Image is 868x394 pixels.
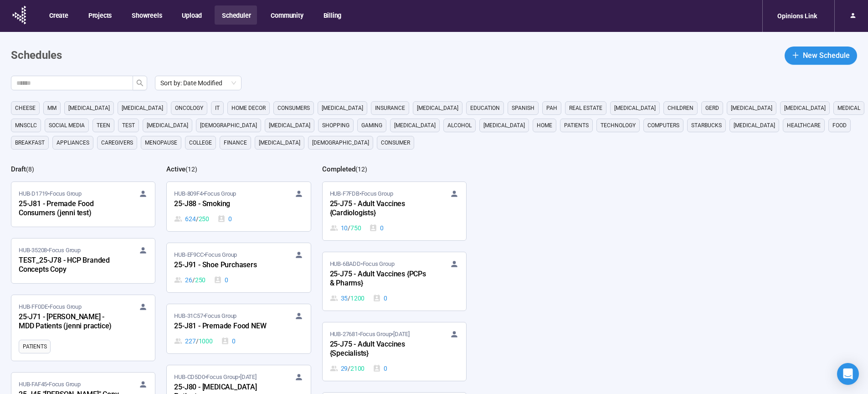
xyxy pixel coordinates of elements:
[215,5,257,25] button: Scheduler
[705,104,719,113] span: GERD
[133,76,147,90] button: search
[122,104,163,113] span: [MEDICAL_DATA]
[192,275,195,285] span: /
[15,121,37,130] span: mnsclc
[42,5,75,25] button: Create
[330,363,365,373] div: 29
[614,104,656,113] span: [MEDICAL_DATA]
[348,363,350,373] span: /
[189,138,212,147] span: college
[19,246,81,255] span: HUB-35208 • Focus Group
[470,104,500,113] span: education
[19,380,81,389] span: HUB-FAF45 • Focus Group
[330,269,430,290] div: 25-J75 - Adult Vaccines {PCPs & Pharms}
[19,255,119,276] div: TEST_25-J78 - HCP Branded Concepts Copy
[217,214,232,224] div: 0
[417,104,458,113] span: [MEDICAL_DATA]
[174,198,274,210] div: 25-J88 - Smoking
[174,189,236,198] span: HUB-809F4 • Focus Group
[312,138,369,147] span: [DEMOGRAPHIC_DATA]
[734,121,775,130] span: [MEDICAL_DATA]
[348,223,350,233] span: /
[837,104,860,113] span: medical
[323,252,466,311] a: HUB-6BADD•Focus Group25-J75 - Adult Vaccines {PCPs & Pharms}35 / 12000
[350,363,365,373] span: 2100
[175,5,208,25] button: Upload
[259,138,300,147] span: [MEDICAL_DATA]
[564,121,589,130] span: Patients
[167,182,310,231] a: HUB-809F4•Focus Group25-J88 - Smoking624 / 2500
[803,50,850,61] span: New Schedule
[832,121,847,130] span: Food
[196,336,199,346] span: /
[68,104,110,113] span: [MEDICAL_DATA]
[174,321,274,332] div: 25-J81 - Premade Food NEW
[174,336,212,346] div: 227
[15,138,45,147] span: breakfast
[369,223,384,233] div: 0
[330,223,361,233] div: 10
[483,121,525,130] span: [MEDICAL_DATA]
[56,138,89,147] span: appliances
[122,121,135,130] span: Test
[174,259,274,271] div: 25-J91 - Shoe Purchasers
[784,104,826,113] span: [MEDICAL_DATA]
[200,121,257,130] span: [DEMOGRAPHIC_DATA]
[355,166,367,173] span: ( 12 )
[330,330,410,339] span: HUB-27681 • Focus Group •
[160,76,236,90] span: Sort by: Date Modified
[11,238,155,283] a: HUB-35208•Focus GroupTEST_25-J78 - HCP Branded Concepts Copy
[174,250,237,259] span: HUB-EF9CC • Focus Group
[175,104,203,113] span: oncology
[81,5,118,25] button: Projects
[546,104,557,113] span: PAH
[330,293,365,303] div: 35
[224,138,247,147] span: finance
[269,121,310,130] span: [MEDICAL_DATA]
[731,104,772,113] span: [MEDICAL_DATA]
[166,165,185,173] h2: Active
[145,138,177,147] span: menopause
[322,165,355,173] h2: Completed
[375,104,405,113] span: Insurance
[512,104,534,113] span: Spanish
[167,304,310,353] a: HUB-31C57•Focus Group25-J81 - Premade Food NEW227 / 10000
[174,311,236,321] span: HUB-31C57 • Focus Group
[174,275,205,285] div: 26
[124,5,168,25] button: Showreels
[330,198,430,219] div: 25-J75 - Adult Vaccines {Cardiologists}
[361,121,382,130] span: gaming
[19,189,82,198] span: HUB-D1719 • Focus Group
[215,104,220,113] span: it
[348,293,350,303] span: /
[136,79,144,87] span: search
[601,121,636,130] span: technology
[792,52,799,59] span: plus
[11,182,155,227] a: HUB-D1719•Focus Group25-J81 - Premade Food Consumers (jenni test)
[11,165,26,173] h2: Draft
[174,214,209,224] div: 624
[101,138,133,147] span: caregivers
[373,363,387,373] div: 0
[322,104,363,113] span: [MEDICAL_DATA]
[330,259,395,269] span: HUB-6BADD • Focus Group
[199,336,213,346] span: 1000
[322,121,349,130] span: shopping
[97,121,110,130] span: Teen
[147,121,188,130] span: [MEDICAL_DATA]
[23,342,46,351] span: Patients
[19,302,82,311] span: HUB-FF0DE • Focus Group
[350,293,365,303] span: 1200
[19,198,119,219] div: 25-J81 - Premade Food Consumers (jenni test)
[49,121,85,130] span: social media
[323,322,466,381] a: HUB-27681•Focus Group•[DATE]25-J75 - Adult Vaccines {Specialists}29 / 21000
[785,47,857,65] button: plusNew Schedule
[569,104,602,113] span: real estate
[167,243,310,292] a: HUB-EF9CC•Focus Group25-J91 - Shoe Purchasers26 / 2500
[277,104,310,113] span: consumers
[26,166,34,173] span: ( 8 )
[240,373,257,380] time: [DATE]
[185,166,197,173] span: ( 12 )
[221,336,236,346] div: 0
[668,104,693,113] span: children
